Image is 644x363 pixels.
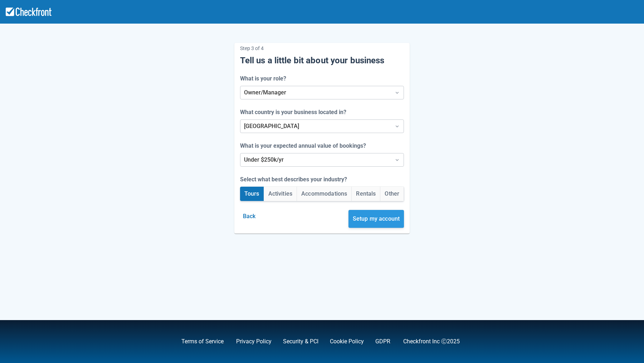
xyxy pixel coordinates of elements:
[297,187,351,201] button: Accommodations
[364,337,392,346] div: .
[348,210,404,228] button: Setup my account
[240,210,259,223] button: Back
[236,338,272,345] a: Privacy Policy
[181,338,224,345] a: Terms of Service
[170,337,225,346] div: ,
[394,156,401,163] span: Dropdown icon
[541,286,644,363] iframe: Chat Widget
[240,74,289,83] label: What is your role?
[240,55,404,66] h5: Tell us a little bit about your business
[375,338,390,345] a: GDPR
[240,108,349,117] label: What country is your business located in?
[352,187,380,201] button: Rentals
[240,43,404,54] p: Step 3 of 4
[264,187,297,201] button: Activities
[394,89,401,96] span: Dropdown icon
[240,142,369,150] label: What is your expected annual value of bookings?
[394,123,401,130] span: Dropdown icon
[240,213,259,220] a: Back
[283,338,318,345] a: Security & PCI
[403,338,460,345] a: Checkfront Inc Ⓒ2025
[380,187,404,201] button: Other
[240,187,264,201] button: Tours
[330,338,364,345] a: Cookie Policy
[240,175,350,184] label: Select what best describes your industry?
